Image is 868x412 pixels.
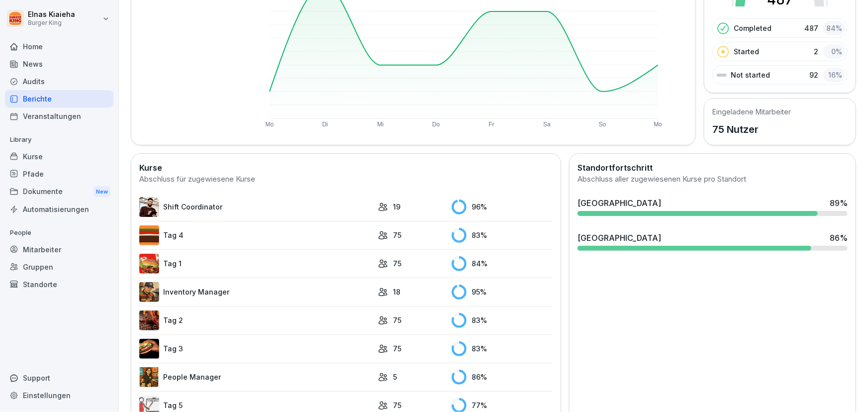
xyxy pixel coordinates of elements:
p: 75 Nutzer [712,122,791,137]
a: News [5,55,113,73]
text: Di [322,121,328,128]
text: Mi [378,121,384,128]
div: 83 % [452,341,553,356]
div: 0 % [823,44,845,59]
p: 75 [393,343,401,354]
a: Kurse [5,148,113,165]
a: Shift Coordinator [139,197,373,217]
a: Inventory Manager [139,282,373,302]
p: 18 [393,287,400,297]
a: Mitarbeiter [5,241,113,258]
img: hzkj8u8nkg09zk50ub0d0otk.png [139,310,159,330]
p: 75 [393,400,401,411]
div: 83 % [452,228,553,243]
a: Berichte [5,90,113,107]
p: Not started [731,70,770,80]
div: Abschluss für zugewiesene Kurse [139,174,553,185]
a: Tag 1 [139,254,373,274]
p: 75 [393,315,401,325]
a: Audits [5,73,113,90]
p: Library [5,132,113,148]
p: 75 [393,230,401,240]
p: 5 [393,372,397,382]
div: 96 % [452,200,553,214]
img: kxzo5hlrfunza98hyv09v55a.png [139,254,159,274]
img: o1h5p6rcnzw0lu1jns37xjxx.png [139,282,159,302]
p: 2 [814,46,818,57]
div: 86 % [452,370,553,385]
div: 95 % [452,285,553,300]
text: Mo [654,121,663,128]
img: xc3x9m9uz5qfs93t7kmvoxs4.png [139,367,159,387]
img: cq6tslmxu1pybroki4wxmcwi.png [139,339,159,359]
p: Completed [734,23,772,33]
a: People Manager [139,367,373,387]
a: Tag 3 [139,339,373,359]
div: 83 % [452,313,553,328]
p: People [5,225,113,241]
a: [GEOGRAPHIC_DATA]89% [574,193,852,220]
p: Burger King [28,19,75,26]
a: Automatisierungen [5,201,113,218]
a: Veranstaltungen [5,107,113,125]
p: 19 [393,202,400,212]
h2: Standortfortschritt [578,162,848,174]
p: 75 [393,258,401,269]
div: 84 % [452,256,553,271]
a: Gruppen [5,258,113,276]
a: Tag 4 [139,225,373,245]
div: New [94,186,110,198]
div: 86 % [830,232,848,244]
p: 487 [804,23,818,33]
h2: Kurse [139,162,553,174]
div: [GEOGRAPHIC_DATA] [578,197,661,209]
a: Pfade [5,165,113,183]
a: Tag 2 [139,310,373,330]
text: Fr [489,121,494,128]
div: [GEOGRAPHIC_DATA] [578,232,661,244]
p: Started [734,46,759,57]
a: Home [5,38,113,55]
div: Abschluss aller zugewiesenen Kurse pro Standort [578,174,848,185]
div: 89 % [830,197,848,209]
text: Sa [544,121,551,128]
div: Support [5,369,113,387]
p: 92 [809,70,818,80]
p: Elnas Kiaieha [28,10,75,19]
text: So [599,121,606,128]
a: Einstellungen [5,387,113,404]
div: 16 % [823,68,845,82]
a: DokumenteNew [5,183,113,201]
h5: Eingeladene Mitarbeiter [712,106,791,117]
div: Dokumente [5,183,113,201]
img: q4kvd0p412g56irxfxn6tm8s.png [139,197,159,217]
a: [GEOGRAPHIC_DATA]86% [574,228,852,255]
text: Do [432,121,440,128]
a: Standorte [5,276,113,293]
div: 84 % [823,21,845,35]
img: a35kjdk9hf9utqmhbz0ibbvi.png [139,225,159,245]
text: Mo [266,121,274,128]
